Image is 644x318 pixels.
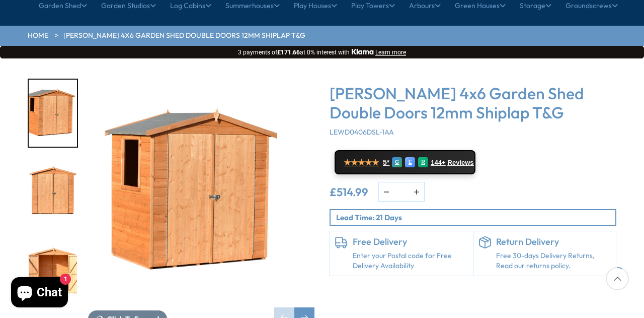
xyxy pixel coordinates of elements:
span: 144+ [431,159,445,167]
a: HOME [28,31,48,41]
a: [PERSON_NAME] 4x6 Garden Shed Double Doors 12mm Shiplap T&G [63,31,305,41]
h6: Return Delivery [496,236,611,247]
span: Reviews [448,159,474,167]
inbox-online-store-chat: Shopify online store chat [8,277,71,310]
img: Lewis4x6DDLEWD0406DSL_windowctr_200x200.jpg [29,80,77,147]
p: Free 30-days Delivery Returns, Read our returns policy. [496,251,611,271]
div: 1 / 12 [28,79,78,148]
h3: [PERSON_NAME] 4x6 Garden Shed Double Doors 12mm Shiplap T&G [330,84,616,122]
ins: £514.99 [330,186,368,198]
a: ★★★★★ 5* G E R 144+ Reviews [335,150,475,174]
img: Lewis4x6DDLEWD0406DSL_5_200x200.jpg [29,237,77,304]
div: R [418,157,428,167]
div: 3 / 12 [28,236,78,305]
img: Lewis4x6DDLEWD0406DSL_7_1_200x200.jpg [29,159,77,226]
span: ★★★★★ [344,158,379,167]
span: LEWD0406DSL-1AA [330,128,394,137]
div: 2 / 12 [28,158,78,227]
a: Enter your Postal code for Free Delivery Availability [353,251,468,271]
p: Lead Time: 21 Days [336,212,615,223]
div: G [392,157,402,167]
h6: Free Delivery [353,236,468,247]
div: E [405,157,415,167]
img: Lewis 4x6 Garden Shed Double Doors 12mm Shiplap T&G [88,79,314,305]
